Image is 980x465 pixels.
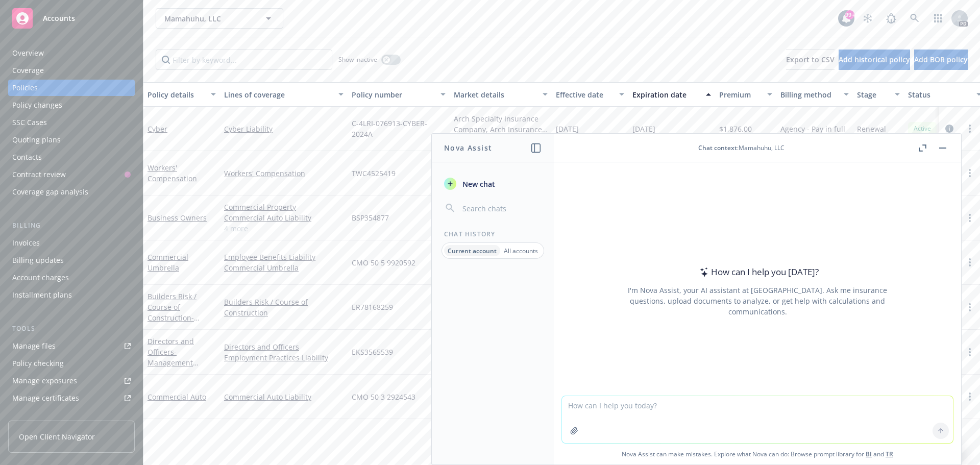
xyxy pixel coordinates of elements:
[338,55,377,64] span: Show inactive
[964,256,976,268] a: more
[8,270,135,286] a: Account charges
[12,390,79,406] div: Manage certificates
[352,302,393,312] span: ER78168259
[881,8,901,29] a: Report a Bug
[352,347,393,357] span: EKS3565539
[19,431,95,442] span: Open Client Navigator
[698,143,785,152] div: : Mamahuhu, LLC
[8,287,135,303] a: Installment plans
[224,212,344,223] a: Commercial Auto Liability
[156,50,332,70] input: Filter by keyword...
[8,338,135,354] a: Manage files
[866,450,872,458] a: BI
[632,124,655,134] span: [DATE]
[632,89,700,100] div: Expiration date
[148,347,199,378] span: - Management Liability
[908,89,970,100] div: Status
[224,262,344,273] a: Commercial Umbrella
[886,450,893,458] a: TR
[556,124,579,134] span: [DATE]
[143,82,220,107] button: Policy details
[454,113,548,135] div: Arch Specialty Insurance Company, Arch Insurance Company, Amwins
[780,89,838,100] div: Billing method
[348,82,450,107] button: Policy number
[914,55,968,64] span: Add BOR policy
[8,62,135,79] a: Coverage
[148,213,207,223] a: Business Owners
[148,336,194,378] a: Directors and Officers
[839,55,910,64] span: Add historical policy
[12,97,62,113] div: Policy changes
[352,118,446,139] span: C-4LRI-076913-CYBER-2024A
[12,149,42,165] div: Contacts
[786,55,835,64] span: Export to CSV
[440,175,546,193] button: New chat
[148,291,212,355] a: Builders Risk / Course of Construction
[460,201,542,215] input: Search chats
[8,235,135,251] a: Invoices
[148,252,188,273] a: Commercial Umbrella
[224,168,344,179] a: Workers' Compensation
[912,124,933,133] span: Active
[220,82,348,107] button: Lines of coverage
[8,355,135,372] a: Policy checking
[12,62,44,79] div: Coverage
[432,230,554,238] div: Chat History
[8,97,135,113] a: Policy changes
[964,346,976,358] a: more
[719,124,752,134] span: $1,876.00
[148,124,167,134] a: Cyber
[12,45,44,61] div: Overview
[904,8,925,29] a: Search
[780,124,845,134] span: Agency - Pay in full
[8,132,135,148] a: Quoting plans
[8,4,135,33] a: Accounts
[224,352,344,363] a: Employment Practices Liability
[444,142,492,153] h1: Nova Assist
[964,390,976,403] a: more
[8,184,135,200] a: Coverage gap analysis
[964,301,976,313] a: more
[352,168,396,179] span: TWC4525419
[8,252,135,268] a: Billing updates
[857,89,889,100] div: Stage
[556,89,613,100] div: Effective date
[352,89,434,100] div: Policy number
[8,373,135,389] a: Manage exposures
[352,257,415,268] span: CMO 50 5 9920592
[12,373,77,389] div: Manage exposures
[964,212,976,224] a: more
[450,82,552,107] button: Market details
[698,143,737,152] span: Chat context
[12,338,56,354] div: Manage files
[12,355,64,372] div: Policy checking
[12,132,61,148] div: Quoting plans
[786,50,835,70] button: Export to CSV
[8,221,135,231] div: Billing
[614,285,901,317] div: I'm Nova Assist, your AI assistant at [GEOGRAPHIC_DATA]. Ask me insurance questions, upload docum...
[552,82,628,107] button: Effective date
[8,149,135,165] a: Contacts
[914,50,968,70] button: Add BOR policy
[12,252,64,268] div: Billing updates
[12,287,72,303] div: Installment plans
[156,8,283,29] button: Mamahuhu, LLC
[943,123,955,135] a: circleInformation
[148,163,197,183] a: Workers' Compensation
[776,82,853,107] button: Billing method
[8,407,135,424] a: Manage BORs
[8,390,135,406] a: Manage certificates
[845,10,854,19] div: 99+
[224,252,344,262] a: Employee Benefits Liability
[12,407,60,424] div: Manage BORs
[224,202,344,212] a: Commercial Property
[697,265,819,279] div: How can I help you [DATE]?
[164,13,253,24] span: Mamahuhu, LLC
[715,82,776,107] button: Premium
[448,247,497,255] p: Current account
[558,444,957,464] span: Nova Assist can make mistakes. Explore what Nova can do: Browse prompt library for and
[928,8,948,29] a: Switch app
[12,184,88,200] div: Coverage gap analysis
[460,179,495,189] span: New chat
[224,391,344,402] a: Commercial Auto Liability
